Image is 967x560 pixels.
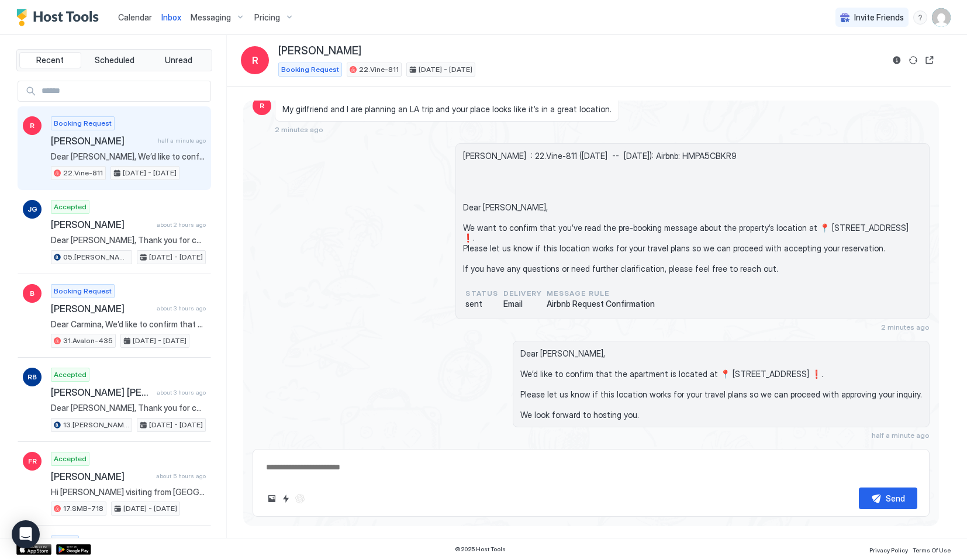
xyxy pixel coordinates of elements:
span: Booking Request [54,286,112,296]
span: half a minute ago [158,137,206,144]
button: Upload image [265,492,279,506]
span: Calendar [118,12,152,22]
span: Pricing [254,12,280,23]
span: Hi [PERSON_NAME] visiting from [GEOGRAPHIC_DATA] and would like to stay in your place. I’d like t... [51,487,206,497]
button: Quick reply [279,492,293,506]
span: Inbox [161,12,181,22]
span: © 2025 Host Tools [455,545,506,553]
span: Airbnb Request Confirmation [547,299,655,309]
div: tab-group [16,49,212,71]
span: [PERSON_NAME] [51,303,152,314]
span: Booking Request [281,64,339,75]
span: 22.Vine-811 [359,64,399,75]
span: Dear [PERSON_NAME], We’d like to confirm that the apartment is located at 📍 [STREET_ADDRESS] ❗️. ... [51,151,206,162]
span: 2 minutes ago [275,125,323,134]
span: Delivery [503,288,543,299]
div: Open Intercom Messenger [12,520,40,548]
span: Messaging [191,12,231,23]
span: Terms Of Use [913,547,951,554]
span: [PERSON_NAME] [51,219,152,230]
span: Dear [PERSON_NAME], We’d like to confirm that the apartment is located at 📍 [STREET_ADDRESS] ❗️. ... [520,348,922,420]
span: Scheduled [95,55,134,65]
span: Invite Friends [854,12,904,23]
span: JG [27,204,37,215]
span: Email [503,299,543,309]
span: Booking Request [54,118,112,129]
a: Privacy Policy [869,543,908,555]
span: Unread [165,55,192,65]
span: 22.Vine-811 [63,168,103,178]
div: Send [886,492,905,504]
input: Input Field [37,81,210,101]
span: Privacy Policy [869,547,908,554]
a: App Store [16,544,51,555]
span: [DATE] - [DATE] [123,503,177,514]
button: Send [859,488,917,509]
span: [PERSON_NAME] [51,471,151,482]
span: 31.Avalon-435 [63,336,113,346]
span: Recent [36,55,64,65]
span: [DATE] - [DATE] [419,64,472,75]
button: Scheduled [84,52,146,68]
span: half a minute ago [872,431,930,440]
span: Accepted [54,369,87,380]
div: User profile [932,8,951,27]
button: Open reservation [923,53,937,67]
button: Reservation information [890,53,904,67]
span: Dear [PERSON_NAME], Thank you for choosing to stay at our apartment. 📅 I’d like to confirm your r... [51,403,206,413]
span: 2 minutes ago [881,323,930,331]
span: My girlfriend and I are planning an LA trip and your place looks like it’s in a great location. [282,104,612,115]
div: menu [913,11,927,25]
span: R [252,53,258,67]
span: [PERSON_NAME] [278,44,361,58]
span: FR [28,456,37,466]
span: Dear Carmina, We’d like to confirm that the apartment is located at 📍 [STREET_ADDRESS][PERSON_NAM... [51,319,206,330]
span: Accepted [54,454,87,464]
span: RB [27,372,37,382]
a: Host Tools Logo [16,9,104,26]
a: Terms Of Use [913,543,951,555]
span: B [30,288,34,299]
span: about 5 hours ago [156,472,206,480]
a: Calendar [118,11,152,23]
a: Google Play Store [56,544,91,555]
span: [PERSON_NAME] [PERSON_NAME] [51,386,152,398]
a: Inbox [161,11,181,23]
span: Dear [PERSON_NAME], Thank you for choosing to stay at our apartment. 📅 I’d like to confirm your r... [51,235,206,246]
span: Message Rule [547,288,655,299]
span: about 2 hours ago [157,221,206,229]
span: Inquiry [54,537,76,548]
span: status [465,288,498,299]
span: R [260,101,264,111]
span: Accepted [54,202,87,212]
span: [DATE] - [DATE] [149,252,203,262]
span: 13.[PERSON_NAME]-422 [63,420,129,430]
span: [DATE] - [DATE] [149,420,203,430]
span: [DATE] - [DATE] [133,336,187,346]
span: about 3 hours ago [157,389,206,396]
span: R [30,120,34,131]
span: 17.SMB-718 [63,503,103,514]
span: [PERSON_NAME] [51,135,153,147]
span: about 3 hours ago [157,305,206,312]
span: [PERSON_NAME] : 22.Vine-811 ([DATE] -- [DATE]): Airbnb: HMPA5CBKR9 Dear [PERSON_NAME], We want to... [463,151,922,274]
button: Recent [19,52,81,68]
span: [DATE] - [DATE] [123,168,177,178]
button: Unread [147,52,209,68]
span: sent [465,299,498,309]
span: 05.[PERSON_NAME]-617 [63,252,129,262]
button: Sync reservation [906,53,920,67]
